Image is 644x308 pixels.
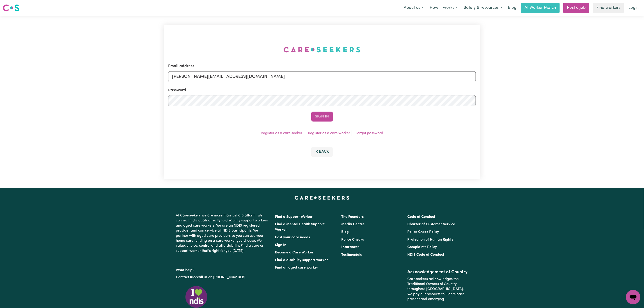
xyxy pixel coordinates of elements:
[275,258,328,262] a: Find a disability support worker
[311,112,333,122] button: Sign In
[197,276,245,279] a: call us on [PHONE_NUMBER]
[341,230,349,234] a: Blog
[3,4,19,12] img: Careseekers logo
[295,196,349,200] a: Careseekers home page
[626,290,640,304] iframe: Button to launch messaging window, conversation in progress
[275,215,313,219] a: Find a Support Worker
[563,3,589,13] a: Post a job
[176,273,270,282] p: or
[176,276,194,279] a: Contact us
[3,3,19,13] a: Careseekers logo
[427,3,461,13] button: How it works
[311,147,333,157] button: Back
[407,275,468,304] p: Careseekers acknowledges the Traditional Owners of Country throughout [GEOGRAPHIC_DATA]. We pay o...
[275,236,310,239] a: Post your care needs
[401,3,427,13] button: About us
[407,238,453,241] a: Protection of Human Rights
[168,71,476,82] input: Email address
[275,251,314,254] a: Become a Care Worker
[407,269,468,275] h2: Acknowledgement of Country
[407,253,444,257] a: NDIS Code of Conduct
[341,223,364,226] a: Media Centre
[593,3,624,13] a: Find workers
[407,223,455,226] a: Charter of Customer Service
[626,3,641,13] a: Login
[275,266,319,269] a: Find an aged care worker
[341,238,364,241] a: Police Checks
[461,3,505,13] button: Safety & resources
[168,87,186,93] label: Password
[168,63,194,69] label: Email address
[341,215,364,219] a: The Founders
[275,243,286,247] a: Sign In
[356,131,383,135] a: Forgot password
[308,131,350,135] a: Register as a care worker
[341,245,359,249] a: Insurances
[261,131,302,135] a: Register as a care seeker
[521,3,560,13] a: AI Worker Match
[176,266,270,273] p: Want help?
[407,245,437,249] a: Complaints Policy
[275,223,325,232] a: Find a Mental Health Support Worker
[341,253,362,257] a: Testimonials
[505,3,519,13] a: Blog
[407,230,439,234] a: Police Check Policy
[176,211,270,255] p: At Careseekers we are more than just a platform. We connect individuals directly to disability su...
[407,215,435,219] a: Code of Conduct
